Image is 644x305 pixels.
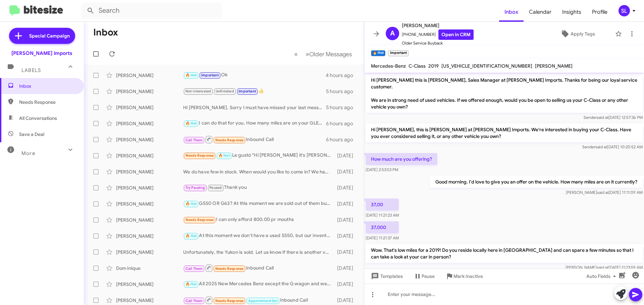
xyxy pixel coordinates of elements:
span: Save a Deal [19,131,44,138]
button: Previous [290,47,302,61]
div: G550 OR G63? At this moment we are sold out of them but getting a white G550 next month. [183,200,334,208]
button: Pause [408,270,440,282]
span: « [294,50,298,58]
div: [DATE] [334,168,359,175]
span: Try Pausing [185,185,205,190]
span: Appointment Set [248,299,278,303]
div: 6 hours ago [326,136,359,143]
input: Search [81,3,222,19]
div: Unfortunately, the Yukon is sold. Let us know if there is another vehicle that catches your eye. [183,249,334,255]
a: Open in CRM [438,29,474,40]
button: Next [302,47,356,61]
a: Special Campaign [9,28,75,44]
span: Needs Response [215,299,244,303]
div: [PERSON_NAME] [116,233,183,239]
span: Inbox [19,83,76,89]
span: Special Campaign [29,32,70,39]
span: Call Them [185,266,203,271]
div: 6 hours ago [326,120,359,127]
div: [PERSON_NAME] [116,297,183,304]
div: [DATE] [334,297,359,304]
div: All 2025 New Mercedes Benz except the G wagon and we also have specials for selected 2026 New Mer... [183,280,334,288]
div: [PERSON_NAME] [116,88,183,95]
span: Apply Tags [571,28,595,40]
div: We do have few in stock. When would you like to come in? We have an opening [DATE] at 1:15pm or 5... [183,168,334,175]
div: SL [619,5,630,16]
div: [PERSON_NAME] [116,168,183,175]
div: [DATE] [334,265,359,272]
span: Needs Response [19,99,76,105]
nav: Page navigation example [290,47,356,61]
span: More [21,150,35,156]
button: Auto Fields [581,270,624,282]
span: 🔥 Hot [185,73,197,77]
div: [PERSON_NAME] [116,281,183,288]
span: [PERSON_NAME] [DATE] 11:23:59 AM [566,265,643,270]
span: Not-Interested [185,89,211,93]
button: SL [613,5,637,16]
span: Paused [209,185,222,190]
span: 🔥 Hot [185,234,197,238]
button: Templates [364,270,408,282]
span: said at [597,190,609,195]
div: [PERSON_NAME] [116,104,183,111]
small: Important [388,50,408,56]
div: [PERSON_NAME] [116,136,183,143]
span: Mark Inactive [453,270,483,282]
div: [PERSON_NAME] [116,249,183,255]
p: How much are you offering? [366,153,437,165]
span: Unfinished [216,89,234,93]
div: [PERSON_NAME] [116,152,183,159]
div: [PERSON_NAME] [116,184,183,191]
span: 2019 [428,63,439,69]
span: Important [238,89,256,93]
div: I can only afford 800.00 pr mouths [183,216,334,224]
span: Needs Response [215,138,244,142]
p: Hi [PERSON_NAME] this is [PERSON_NAME], Sales Manager at [PERSON_NAME] Imports. Thanks for being ... [366,74,643,113]
div: [DATE] [334,201,359,207]
span: [PHONE_NUMBER] [402,29,474,40]
span: said at [595,144,607,149]
span: 🔥 Hot [218,153,230,158]
div: Hi [PERSON_NAME]. Sorry I must have missed your last message. What kind of Chevy/GMC/Cadillac are... [183,104,326,111]
div: 👍 [183,87,326,95]
span: [PERSON_NAME] [DATE] 11:11:09 AM [566,190,643,195]
div: Inbound Call [183,264,334,272]
a: Profile [587,2,613,22]
span: Auto Fields [586,270,619,282]
span: 🔥 Hot [185,121,197,126]
a: Inbox [499,2,524,22]
span: Older Service Buyback [402,40,474,47]
div: 5 hours ago [326,104,359,111]
span: Pause [422,270,435,282]
div: Inbound Call [183,296,334,304]
span: 🔥 Hot [185,202,197,206]
span: Sender [DATE] 12:57:36 PM [584,115,643,120]
button: Mark Inactive [440,270,488,282]
span: C-Class [409,63,426,69]
span: Call Them [185,299,203,303]
span: Needs Response [215,266,244,271]
div: [DATE] [334,152,359,159]
span: [US_VEHICLE_IDENTIFICATION_NUMBER] [441,63,532,69]
span: Mercedes-Benz [371,63,406,69]
span: Insights [557,2,587,22]
p: Wow. That's low miles for a 2019! Do you reside locally here in [GEOGRAPHIC_DATA] and can spare a... [366,244,643,263]
div: Inbound Call [183,135,326,144]
div: 4 hours ago [326,72,359,79]
div: [DATE] [334,249,359,255]
span: [DATE] 11:21:23 AM [366,213,399,218]
div: Ok [183,71,326,79]
span: Sender [DATE] 10:20:52 AM [582,144,643,149]
span: [PERSON_NAME] [535,63,573,69]
span: [DATE] 11:21:37 AM [366,235,399,240]
span: All Conversations [19,115,57,122]
span: Important [201,73,219,77]
span: said at [597,115,608,120]
a: Calendar [524,2,557,22]
div: At this moment we don't have a used S550, but our inventory changes by the day. [183,232,334,240]
div: [DATE] [334,281,359,288]
div: Le gustó “Hi [PERSON_NAME] it's [PERSON_NAME] at [PERSON_NAME] Imports. I saw you've been in touc... [183,152,334,159]
p: Hi [PERSON_NAME], this is [PERSON_NAME] at [PERSON_NAME] Imports. We're interested in buying your... [366,124,643,142]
